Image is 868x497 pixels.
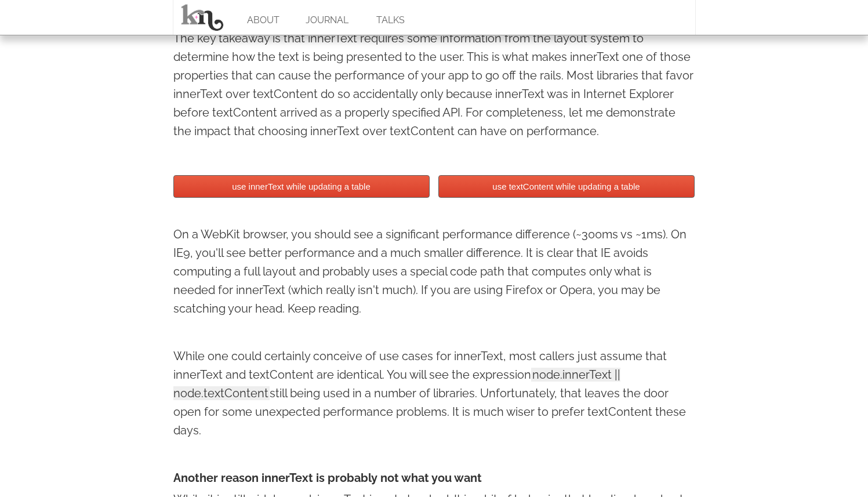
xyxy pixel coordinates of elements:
[173,347,695,440] p: While one could certainly conceive of use cases for innerText, most callers just assume that inne...
[173,368,620,400] span: node.innerText || node.textContent
[173,29,695,140] p: The key takeaway is that innerText requires some information from the layout system to determine ...
[173,175,430,198] button: use innerText while updating a table
[173,225,695,318] p: On a WebKit browser, you should see a significant performance difference (~300ms vs ~1ms). On IE9...
[173,469,695,487] h4: Another reason innerText is probably not what you want
[438,175,695,198] button: use textContent while updating a table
